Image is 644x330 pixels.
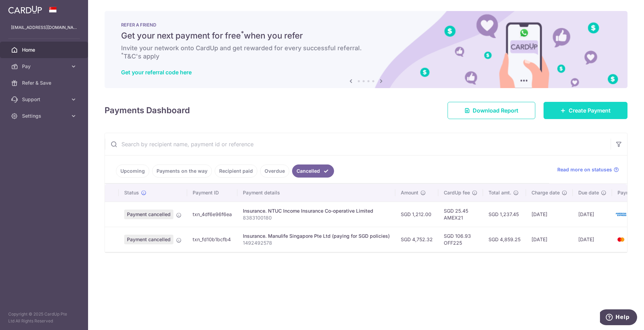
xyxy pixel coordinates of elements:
[578,189,599,196] span: Due date
[243,207,390,214] div: Insurance. NTUC Income Insurance Co-operative Limited
[614,210,628,219] img: Bank Card
[8,6,42,14] img: CardUp
[526,227,573,252] td: [DATE]
[544,102,627,119] a: Create Payment
[557,166,619,173] a: Read more on statuses
[395,227,438,252] td: SGD 4,752.32
[489,189,511,196] span: Total amt.
[187,202,237,227] td: txn_4df6e96f6ea
[187,227,237,252] td: txn_fd10b1bcfb4
[401,189,418,196] span: Amount
[116,164,149,178] a: Upcoming
[483,202,526,227] td: SGD 1,237.45
[105,133,611,155] input: Search by recipient name, payment id or reference
[444,189,470,196] span: CardUp fee
[11,24,77,31] p: [EMAIL_ADDRESS][DOMAIN_NAME]
[438,227,483,252] td: SGD 106.93 OFF225
[243,239,390,246] p: 1492492578
[600,309,637,327] iframe: Opens a widget where you can find more information
[105,104,190,117] h4: Payments Dashboard
[557,166,612,173] span: Read more on statuses
[483,227,526,252] td: SGD 4,859.25
[121,30,611,41] h5: Get your next payment for free when you refer
[573,202,612,227] td: [DATE]
[438,202,483,227] td: SGD 25.45 AMEX21
[121,44,611,61] h6: Invite your network onto CardUp and get rewarded for every successful referral. T&C's apply
[292,164,334,178] a: Cancelled
[152,164,212,178] a: Payments on the way
[395,202,438,227] td: SGD 1,212.00
[22,46,67,53] span: Home
[187,184,237,202] th: Payment ID
[526,202,573,227] td: [DATE]
[22,96,67,103] span: Support
[105,11,627,88] img: RAF banner
[243,214,390,221] p: 8383100180
[614,235,628,244] img: Bank Card
[473,106,518,115] span: Download Report
[22,113,67,119] span: Settings
[22,63,67,70] span: Pay
[237,184,395,202] th: Payment details
[260,164,289,178] a: Overdue
[569,106,611,115] span: Create Payment
[573,227,612,252] td: [DATE]
[243,233,390,239] div: Insurance. Manulife Singapore Pte Ltd (paying for SGD policies)
[22,79,67,86] span: Refer & Save
[124,210,173,219] span: Payment cancelled
[121,69,192,76] a: Get your referral code here
[215,164,257,178] a: Recipient paid
[124,235,173,244] span: Payment cancelled
[121,22,611,28] p: REFER A FRIEND
[532,189,560,196] span: Charge date
[448,102,535,119] a: Download Report
[124,189,139,196] span: Status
